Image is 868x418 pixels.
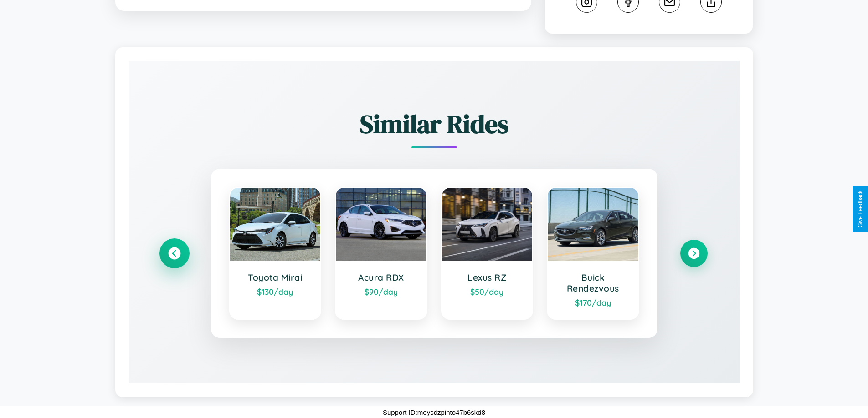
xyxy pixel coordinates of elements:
[161,106,708,141] h2: Similar Rides
[557,297,629,307] div: $ 170 /day
[547,187,639,320] a: Buick Rendezvous$170/day
[239,272,312,283] h3: Toyota Mirai
[857,191,863,227] div: Give Feedback
[345,287,417,297] div: $ 90 /day
[239,287,312,297] div: $ 130 /day
[451,272,524,283] h3: Lexus RZ
[345,272,417,283] h3: Acura RDX
[335,187,427,320] a: Acura RDX$90/day
[557,272,629,294] h3: Buick Rendezvous
[451,287,524,297] div: $ 50 /day
[229,187,322,320] a: Toyota Mirai$130/day
[441,187,534,320] a: Lexus RZ$50/day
